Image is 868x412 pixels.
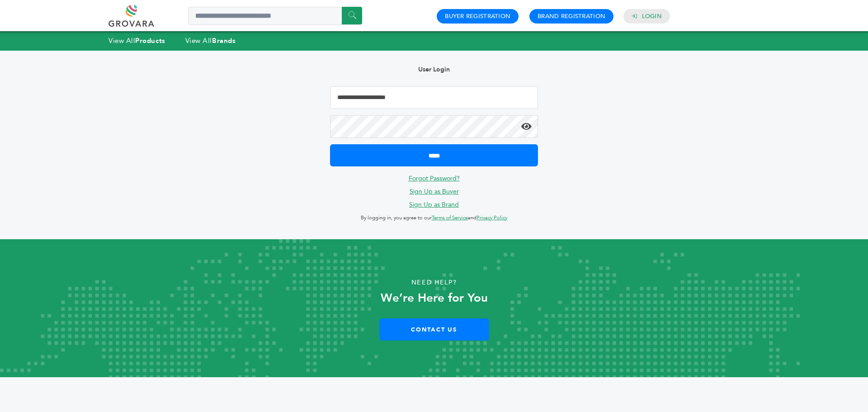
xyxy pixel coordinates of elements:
a: Login [642,12,662,20]
b: User Login [418,65,450,74]
a: Buyer Registration [445,12,510,20]
a: Forgot Password? [409,174,460,183]
strong: Products [135,36,165,45]
input: Password [330,115,538,138]
a: Terms of Service [432,214,468,221]
a: Sign Up as Buyer [410,187,459,196]
a: View AllProducts [108,36,165,45]
p: By logging in, you agree to our and [330,213,538,223]
input: Search a product or brand... [188,7,362,25]
a: Contact Us [379,318,489,341]
a: Brand Registration [538,12,605,20]
p: Need Help? [43,276,825,289]
strong: We’re Here for You [381,290,488,306]
a: Privacy Policy [476,214,507,221]
strong: Brands [212,36,236,45]
a: View AllBrands [185,36,236,45]
a: Sign Up as Brand [409,200,459,209]
input: Email Address [330,86,538,109]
